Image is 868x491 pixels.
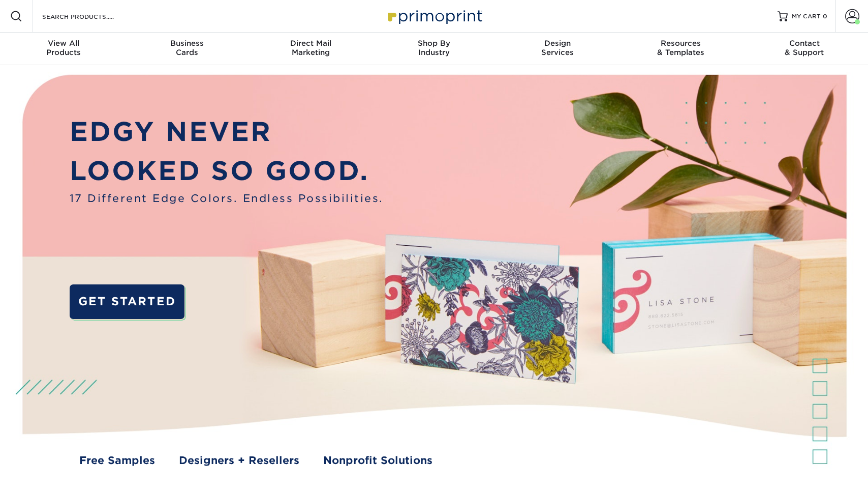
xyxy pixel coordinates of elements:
[70,284,185,319] a: GET STARTED
[70,191,384,207] span: 17 Different Edge Colors. Endless Possibilities.
[126,33,249,65] a: BusinessCards
[373,33,496,65] a: Shop ByIndustry
[249,39,373,48] span: Direct Mail
[126,39,249,57] div: Cards
[2,39,126,57] div: Products
[373,39,496,57] div: Industry
[792,12,821,21] span: MY CART
[495,39,619,48] span: Design
[742,39,866,57] div: & Support
[742,39,866,48] span: Contact
[823,13,827,20] span: 0
[179,453,299,469] a: Designers + Resellers
[495,33,619,65] a: DesignServices
[70,152,384,191] p: LOOKED SO GOOD.
[79,453,155,469] a: Free Samples
[323,453,432,469] a: Nonprofit Solutions
[249,33,373,65] a: Direct MailMarketing
[249,39,373,57] div: Marketing
[619,39,742,57] div: & Templates
[2,39,126,48] span: View All
[2,33,126,65] a: View AllProducts
[495,39,619,57] div: Services
[742,33,866,65] a: Contact& Support
[41,10,140,22] input: SEARCH PRODUCTS.....
[383,5,485,27] img: Primoprint
[70,112,384,152] p: EDGY NEVER
[373,39,496,48] span: Shop By
[126,39,249,48] span: Business
[619,39,742,48] span: Resources
[619,33,742,65] a: Resources& Templates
